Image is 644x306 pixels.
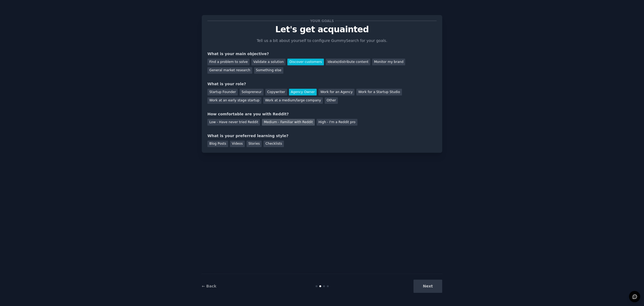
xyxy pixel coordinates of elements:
div: Solopreneur [240,89,263,95]
div: Stories [247,141,262,147]
div: Work for an Agency [319,89,354,95]
div: What is your role? [207,81,437,87]
div: Work for a Startup Studio [356,89,402,95]
div: How comfortable are you with Reddit? [207,111,437,117]
div: Other [325,97,338,104]
div: Discover customers [287,59,324,65]
div: Ideate/distribute content [326,59,370,65]
div: Find a problem to solve [207,59,250,65]
div: Startup Founder [207,89,238,95]
div: What is your main objective? [207,51,437,57]
div: Something else [254,67,283,74]
a: ← Back [202,284,216,288]
div: Medium - Familiar with Reddit [262,119,314,126]
p: Tell us a bit about yourself to configure GummySearch for your goals. [254,38,390,44]
div: Work at a medium/large company [263,97,323,104]
div: Agency Owner [289,89,317,95]
div: Work at an early stage startup [207,97,261,104]
div: Copywriter [265,89,287,95]
div: Videos [230,141,245,147]
div: Monitor my brand [372,59,405,65]
p: Let's get acquainted [207,25,437,34]
div: High - I'm a Reddit pro [317,119,357,126]
div: Checklists [264,141,284,147]
div: Validate a solution [251,59,286,65]
div: Low - Have never tried Reddit [207,119,260,126]
div: What is your preferred learning style? [207,133,437,139]
span: Your goals [309,18,335,24]
div: Blog Posts [207,141,228,147]
div: General market research [207,67,252,74]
